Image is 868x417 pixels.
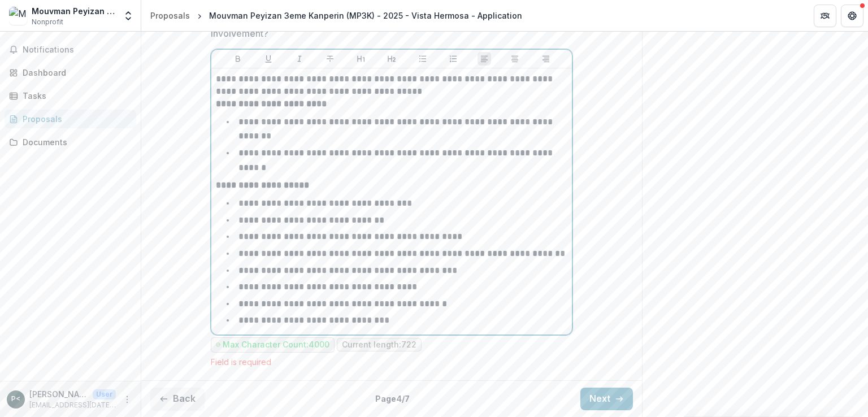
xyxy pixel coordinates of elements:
[508,52,522,66] button: Align Center
[478,52,491,66] button: Align Left
[29,388,88,400] p: [PERSON_NAME][DATE] <[EMAIL_ADDRESS][DATE][DOMAIN_NAME]> <[DOMAIN_NAME][EMAIL_ADDRESS][DATE][DOMA...
[146,7,194,24] a: Proposals
[262,52,275,66] button: Underline
[5,133,136,151] a: Documents
[5,110,136,128] a: Proposals
[23,136,127,148] div: Documents
[342,340,416,350] p: Current length: 722
[120,393,134,406] button: More
[23,113,127,125] div: Proposals
[32,17,63,27] span: Nonprofit
[9,7,27,25] img: Mouvman Peyizan 3eme Kanperin (MP3K)
[231,52,245,66] button: Bold
[223,340,329,350] p: Max Character Count: 4000
[23,45,132,55] span: Notifications
[93,389,116,399] p: User
[385,52,398,66] button: Heading 2
[23,67,127,79] div: Dashboard
[120,5,136,27] button: Open entity switcher
[150,10,190,21] div: Proposals
[146,7,527,24] nav: breadcrumb
[375,393,410,405] p: Page 4 / 7
[539,52,553,66] button: Align Right
[23,90,127,102] div: Tasks
[446,52,460,66] button: Ordered List
[29,400,116,410] p: [EMAIL_ADDRESS][DATE][DOMAIN_NAME]
[416,52,429,66] button: Bullet List
[32,5,116,17] div: Mouvman Peyizan 3eme Kanperin (MP3K)
[841,5,863,27] button: Get Help
[211,357,572,367] div: Field is required
[354,52,368,66] button: Heading 1
[814,5,836,27] button: Partners
[5,86,136,105] a: Tasks
[580,388,633,410] button: Next
[209,10,522,21] div: Mouvman Peyizan 3eme Kanperin (MP3K) - 2025 - Vista Hermosa - Application
[5,41,136,59] button: Notifications
[293,52,306,66] button: Italicize
[5,63,136,82] a: Dashboard
[150,388,205,410] button: Back
[323,52,337,66] button: Strike
[11,396,20,403] div: Pierre Noel <pierre.noel@tbf.org> <pierre.noel@tbf.org> <pierre.noel@tbf.org> <pierre.noel@tbf.org>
